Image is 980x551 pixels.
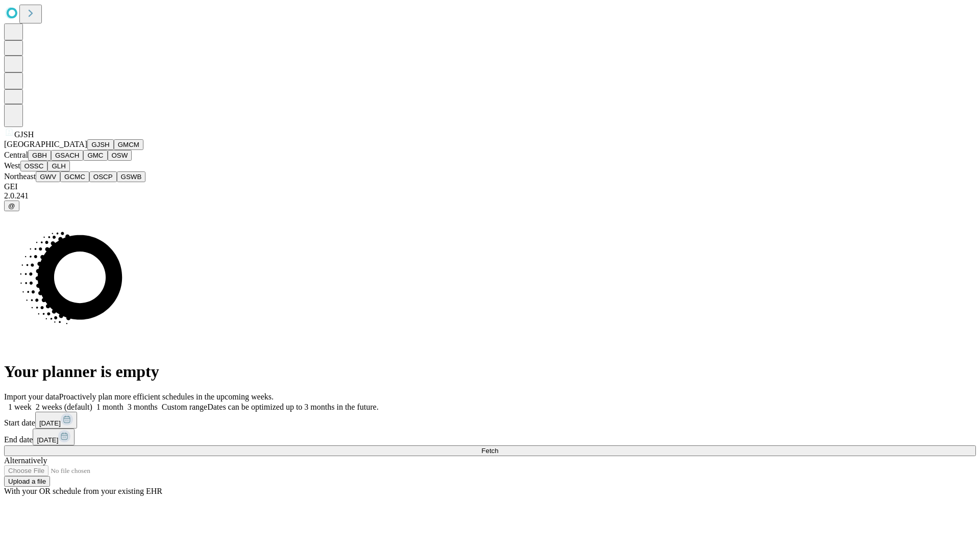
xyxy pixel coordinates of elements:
[4,445,976,456] button: Fetch
[51,150,83,161] button: GSACH
[4,182,976,191] div: GEI
[4,476,50,487] button: Upload a file
[59,392,274,401] span: Proactively plan more efficient schedules in the upcoming weeks.
[14,130,34,139] span: GJSH
[4,161,20,170] span: West
[4,151,28,159] span: Central
[4,392,59,401] span: Import your data
[162,403,207,411] span: Custom range
[4,487,162,495] span: With your OR schedule from your existing EHR
[4,201,19,211] button: @
[60,171,89,182] button: GCMC
[207,403,378,411] span: Dates can be optimized up to 3 months in the future.
[128,403,158,411] span: 3 months
[36,171,60,182] button: GWV
[36,403,92,411] span: 2 weeks (default)
[39,419,61,427] span: [DATE]
[8,403,32,411] span: 1 week
[4,412,976,429] div: Start date
[89,171,117,182] button: OSCP
[87,139,114,150] button: GJSH
[4,172,36,181] span: Northeast
[4,429,976,445] div: End date
[33,429,75,445] button: [DATE]
[35,412,77,429] button: [DATE]
[4,362,976,381] h1: Your planner is empty
[47,161,69,171] button: GLH
[117,171,146,182] button: GSWB
[28,150,51,161] button: GBH
[4,456,47,465] span: Alternatively
[20,161,48,171] button: OSSC
[37,436,58,444] span: [DATE]
[114,139,143,150] button: GMCM
[4,191,976,201] div: 2.0.241
[4,140,87,148] span: [GEOGRAPHIC_DATA]
[96,403,124,411] span: 1 month
[83,150,107,161] button: GMC
[108,150,132,161] button: OSW
[8,202,15,210] span: @
[481,447,498,455] span: Fetch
